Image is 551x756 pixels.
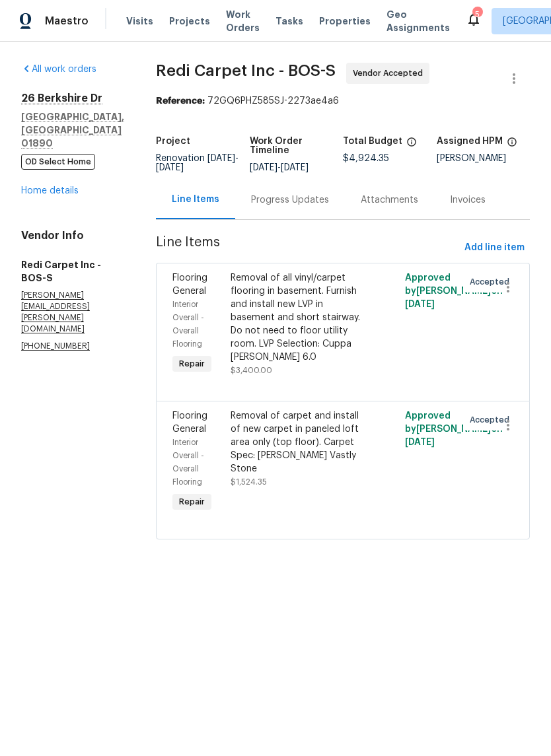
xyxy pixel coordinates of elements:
span: Interior Overall - Overall Flooring [172,438,204,486]
span: Approved by [PERSON_NAME] on [405,411,503,447]
span: [DATE] [250,163,277,172]
h4: Vendor Info [21,229,124,242]
span: Renovation [156,154,239,172]
div: Progress Updates [251,193,329,207]
span: Accepted [470,275,515,289]
a: All work orders [21,65,96,74]
span: [DATE] [207,154,235,163]
span: Geo Assignments [386,8,450,34]
h5: Total Budget [343,137,402,146]
span: [DATE] [405,438,435,447]
span: Visits [126,15,153,28]
span: Flooring General [172,273,207,296]
span: $4,924.35 [343,154,389,163]
h5: Assigned HPM [437,137,503,146]
span: Interior Overall - Overall Flooring [172,300,204,348]
span: The total cost of line items that have been proposed by Opendoor. This sum includes line items th... [406,137,417,154]
span: OD Select Home [21,154,95,170]
span: Maestro [45,15,89,28]
div: Line Items [172,193,219,206]
span: The hpm assigned to this work order. [507,137,517,154]
span: Work Orders [226,8,260,34]
span: Repair [174,495,210,508]
span: Approved by [PERSON_NAME] on [405,273,503,309]
button: Add line item [459,236,530,260]
span: Accepted [470,413,515,427]
span: [DATE] [281,163,309,172]
div: 72GQ6PHZ585SJ-2273ae4a6 [156,94,530,108]
span: Redi Carpet Inc - BOS-S [156,63,336,79]
div: 5 [472,8,482,21]
span: Line Items [156,236,459,260]
div: [PERSON_NAME] [437,154,531,163]
span: Repair [174,357,210,370]
span: Flooring General [172,411,207,434]
div: Attachments [361,193,418,207]
a: Home details [21,186,79,195]
div: Removal of carpet and install of new carpet in paneled loft area only (top floor). Carpet Spec: [... [231,409,368,475]
h5: Redi Carpet Inc - BOS-S [21,258,124,285]
span: [DATE] [156,163,184,172]
div: Removal of all vinyl/carpet flooring in basement. Furnish and install new LVP in basement and sho... [231,271,368,364]
span: $3,400.00 [231,366,272,374]
span: - [156,154,239,172]
span: - [250,163,309,172]
span: Properties [319,15,371,28]
b: Reference: [156,96,205,106]
span: Projects [169,15,210,28]
span: Tasks [275,17,303,26]
h5: Work Order Timeline [250,137,344,155]
span: Vendor Accepted [353,67,428,80]
span: $1,524.35 [231,478,267,486]
h5: Project [156,137,190,146]
span: [DATE] [405,300,435,309]
span: Add line item [464,240,525,256]
div: Invoices [450,193,486,207]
